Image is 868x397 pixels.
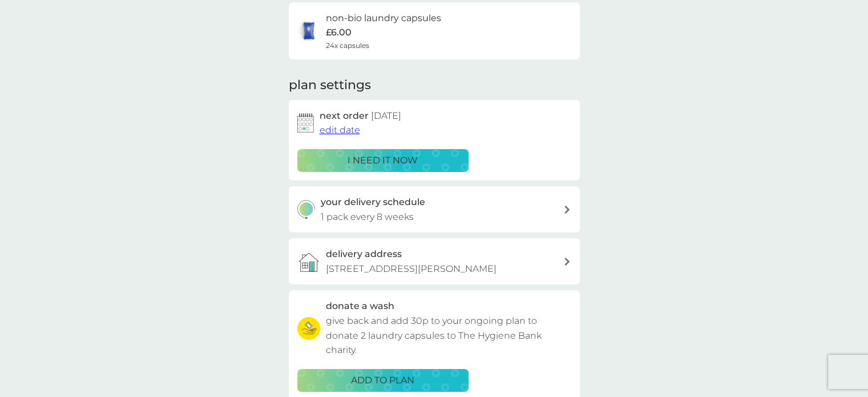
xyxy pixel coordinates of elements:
[289,238,580,284] a: delivery address[STREET_ADDRESS][PERSON_NAME]
[326,247,402,262] h3: delivery address
[320,109,401,123] h2: next order
[321,210,414,224] p: 1 pack every 8 weeks
[297,19,320,42] img: non-bio laundry capsules
[326,262,496,276] p: [STREET_ADDRESS][PERSON_NAME]
[326,25,352,40] p: £6.00
[321,195,425,210] h3: your delivery schedule
[326,40,369,51] span: 24x capsules
[326,11,441,26] h6: non-bio laundry capsules
[289,77,371,94] h2: plan settings
[351,373,414,388] p: ADD TO PLAN
[326,299,394,314] h3: donate a wash
[320,123,360,138] button: edit date
[348,153,418,168] p: i need it now
[289,186,580,232] button: your delivery schedule1 pack every 8 weeks
[320,125,360,135] span: edit date
[297,149,469,172] button: i need it now
[326,314,571,358] p: give back and add 30p to your ongoing plan to donate 2 laundry capsules to The Hygiene Bank charity.
[297,369,469,392] button: ADD TO PLAN
[371,110,401,121] span: [DATE]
